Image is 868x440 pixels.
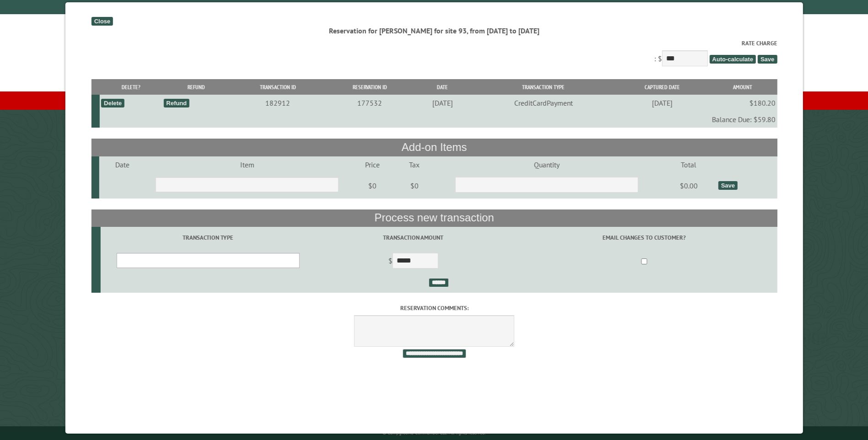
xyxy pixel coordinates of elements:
td: Balance Due: $59.80 [99,111,776,128]
td: $0.00 [660,173,717,199]
span: Save [757,55,776,64]
label: Rate Charge [91,39,777,48]
td: Quantity [432,156,660,173]
th: Add-on Items [91,139,777,156]
th: Transaction Type [470,79,616,95]
div: : $ [91,39,777,69]
label: Transaction Amount [317,233,509,242]
span: Auto-calculate [709,55,756,64]
td: 177532 [324,95,414,111]
td: $0 [396,173,432,199]
th: Reservation ID [324,79,414,95]
th: Transaction ID [231,79,325,95]
td: [DATE] [616,95,708,111]
label: Email changes to customer? [512,233,776,242]
td: 182912 [231,95,325,111]
th: Process new transaction [91,209,777,227]
td: CreditCardPayment [470,95,616,111]
td: $ [315,249,511,274]
td: [DATE] [414,95,470,111]
td: Date [99,156,145,173]
div: Reservation for [PERSON_NAME] for site 93, from [DATE] to [DATE] [91,26,777,36]
label: Transaction Type [102,233,314,242]
td: $180.20 [708,95,777,111]
th: Date [414,79,470,95]
td: $0 [349,173,396,199]
th: Amount [708,79,777,95]
label: Reservation comments: [91,304,777,312]
th: Delete? [99,79,162,95]
td: Item [145,156,348,173]
td: Price [349,156,396,173]
div: Delete [101,99,124,107]
th: Captured Date [616,79,708,95]
td: Tax [396,156,432,173]
small: © Campground Commander LLC. All rights reserved. [383,430,486,436]
div: Save [718,181,737,190]
div: Close [91,17,113,26]
th: Refund [162,79,231,95]
td: Total [660,156,717,173]
div: Refund [163,99,189,107]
